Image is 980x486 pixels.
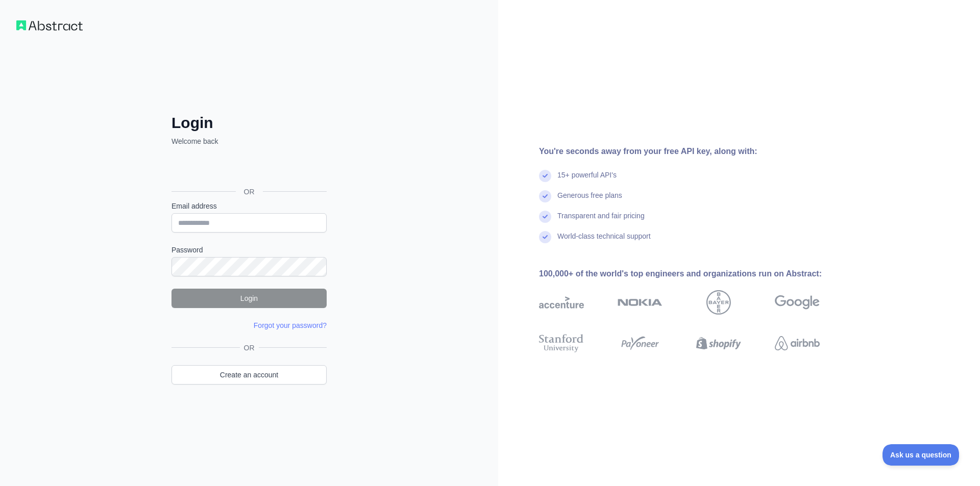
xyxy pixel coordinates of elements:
div: 100,000+ of the world's top engineers and organizations run on Abstract: [539,268,852,280]
img: check mark [539,190,551,202]
iframe: Sign in with Google Button [166,158,330,180]
label: Password [171,245,327,255]
iframe: Toggle Customer Support [883,444,960,466]
span: OR [240,343,259,353]
img: bayer [706,290,731,315]
div: Transparent and fair pricing [557,211,645,231]
img: check mark [539,231,551,243]
img: check mark [539,170,551,182]
div: You're seconds away from your free API key, along with: [539,145,852,158]
p: Welcome back [171,136,327,146]
img: stanford university [539,332,584,354]
div: Generous free plans [557,190,622,211]
div: World-class technical support [557,231,651,251]
span: OR [236,187,263,197]
h2: Login [171,114,327,132]
label: Email address [171,201,327,211]
img: airbnb [775,332,820,354]
img: google [775,290,820,315]
img: accenture [539,290,584,315]
a: Forgot your password? [254,321,327,329]
img: nokia [618,290,663,315]
button: Login [171,289,327,308]
a: Create an account [171,365,327,385]
div: 15+ powerful API's [557,170,617,190]
img: payoneer [618,332,663,354]
img: check mark [539,211,551,223]
img: Workflow [16,20,83,31]
img: shopify [696,332,741,354]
